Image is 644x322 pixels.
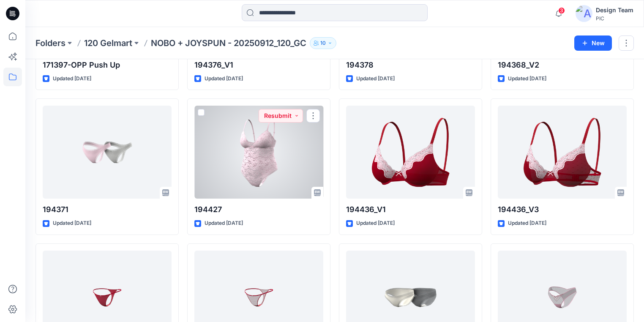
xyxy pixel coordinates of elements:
[43,106,172,199] a: 194371
[43,59,172,71] p: 171397-OPP Push Up
[205,219,243,228] p: Updated [DATE]
[576,5,592,22] img: avatar
[35,37,65,49] a: Folders
[194,59,323,71] p: 194376_V1
[205,74,243,83] p: Updated [DATE]
[320,38,326,48] p: 10
[558,7,565,14] span: 3
[356,219,395,228] p: Updated [DATE]
[84,37,132,49] a: 120 Gelmart
[596,5,633,15] div: Design Team
[346,106,475,199] a: 194436_V1
[151,37,306,49] p: NOBO + JOYSPUN - 20250912_120_GC
[508,219,546,228] p: Updated [DATE]
[194,106,323,199] a: 194427
[346,204,475,216] p: 194436_V1
[356,74,395,83] p: Updated [DATE]
[574,35,612,51] button: New
[43,204,172,216] p: 194371
[53,74,91,83] p: Updated [DATE]
[498,106,627,199] a: 194436_V3
[498,204,627,216] p: 194436_V3
[508,74,546,83] p: Updated [DATE]
[310,37,336,49] button: 10
[194,204,323,216] p: 194427
[596,15,633,22] div: PIC
[498,59,627,71] p: 194368_V2
[346,59,475,71] p: 194378
[53,219,91,228] p: Updated [DATE]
